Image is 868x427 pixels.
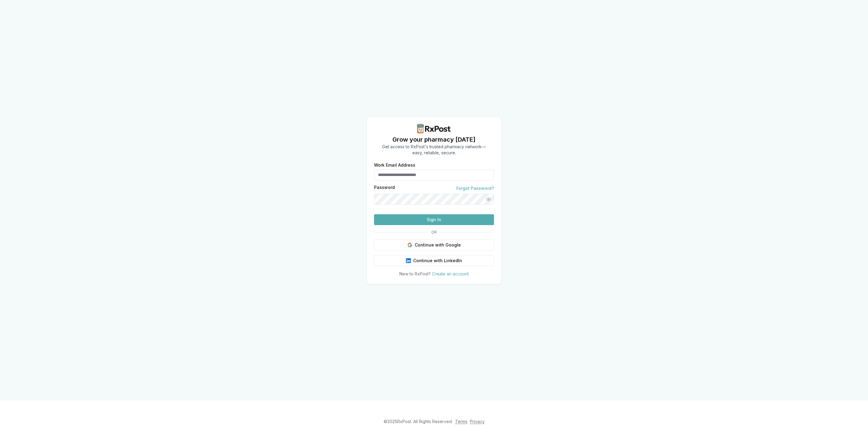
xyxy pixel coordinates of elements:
span: OR [429,230,439,235]
img: Google [407,243,412,247]
label: Password [374,185,395,191]
a: Terms [455,419,467,424]
a: Forgot Password? [456,185,494,191]
h1: Grow your pharmacy [DATE] [382,135,486,144]
a: Privacy [470,419,485,424]
button: Show password [483,194,494,205]
img: RxPost Logo [415,124,453,133]
a: Create an account [432,271,469,276]
label: Work Email Address [374,163,494,167]
button: Sign In [374,214,494,225]
span: New to RxPost? [399,271,431,276]
button: Continue with LinkedIn [374,255,494,266]
p: Get access to RxPost's trusted pharmacy network— easy, reliable, secure. [382,144,486,156]
button: Continue with Google [374,240,494,250]
img: LinkedIn [406,258,411,263]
